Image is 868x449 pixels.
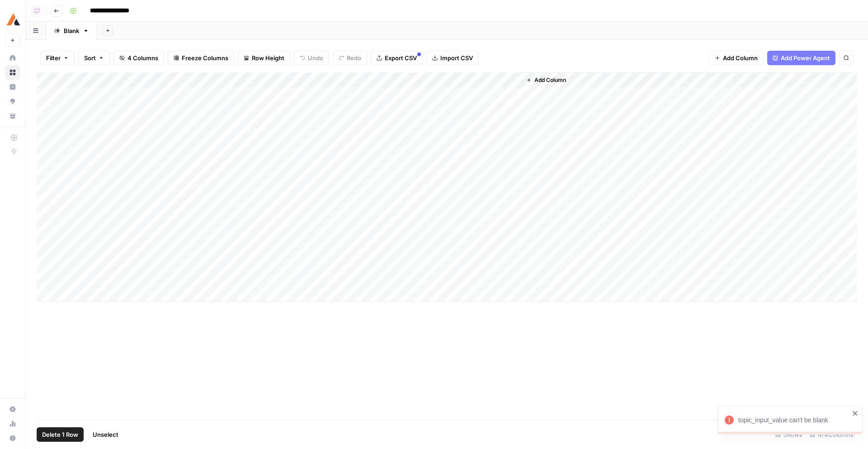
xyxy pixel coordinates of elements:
button: Workspace: Scale Lite Solutions [5,7,20,30]
span: Export CSV [385,53,417,62]
span: Add Column [534,76,566,84]
button: Import CSV [426,51,479,65]
span: Freeze Columns [182,53,228,62]
div: 5 Rows [772,427,806,442]
button: Delete 1 Row [37,427,84,442]
button: Filter [40,51,75,65]
span: 4 Columns [127,53,158,62]
button: Sort [78,51,110,65]
span: Undo [308,53,323,62]
img: Scale Lite Solutions Logo [5,10,22,27]
div: 4/4 Columns [806,427,857,442]
a: Insights [5,80,20,94]
button: Add Column [709,51,764,65]
a: Opportunities [5,94,20,109]
span: Add Power Agent [781,53,830,62]
a: Usage [5,416,20,431]
span: Filter [46,53,61,62]
a: Browse [5,65,20,80]
button: Add Power Agent [767,51,835,65]
button: Add Column [523,74,570,86]
div: topic_input_value can't be blank [738,416,849,425]
button: Redo [333,51,367,65]
a: Blank [46,22,97,40]
div: Blank [64,26,79,35]
button: close [852,410,859,417]
span: Delete 1 Row [42,430,78,439]
button: Unselect [87,427,124,442]
button: Export CSV [371,51,423,65]
span: Sort [84,53,96,62]
button: Freeze Columns [168,51,234,65]
button: Help + Support [5,431,20,445]
span: Import CSV [440,53,473,62]
a: Your Data [5,109,20,123]
button: 4 Columns [113,51,164,65]
button: Undo [294,51,329,65]
span: Unselect [93,430,118,439]
span: Row Height [252,53,284,62]
a: Home [5,51,20,65]
a: Settings [5,402,20,416]
span: Redo [347,53,361,62]
button: Row Height [238,51,290,65]
span: Add Column [723,53,758,62]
